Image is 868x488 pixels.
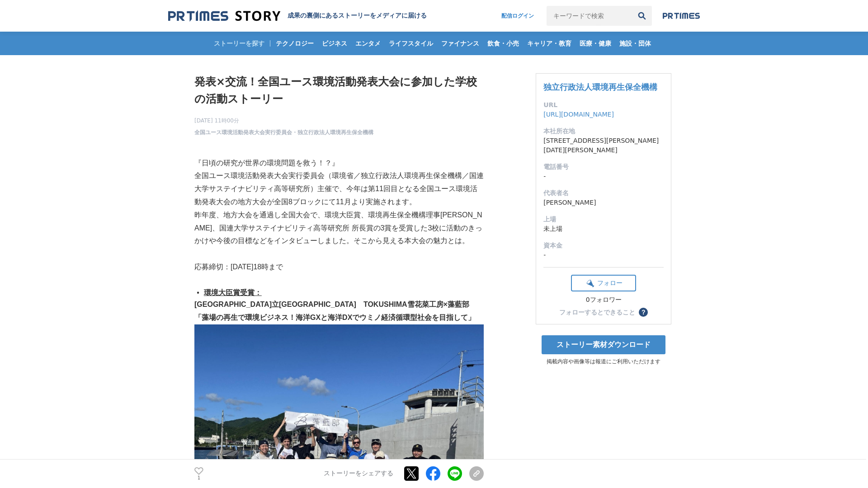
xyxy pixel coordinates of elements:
[543,198,664,207] dd: [PERSON_NAME]
[194,117,373,125] span: [DATE] 11時00分
[543,215,664,224] dt: 上場
[571,296,636,304] div: 0フォロワー
[543,172,664,181] dd: -
[194,314,475,321] strong: 「藻場の再生で環境ビジネス！海洋GXと海洋DXでウミノ経済循環型社会を目指して」
[640,309,646,315] span: ？
[547,6,632,26] input: キーワードで検索
[194,261,484,274] p: 応募締切：[DATE]18時まで
[543,127,664,136] dt: 本社所在地
[543,224,664,234] dd: 未上場
[272,39,317,47] span: テクノロジー
[571,275,636,291] button: フォロー
[492,6,543,26] a: 配信ログイン
[663,12,700,19] img: prtimes
[194,157,484,170] p: 『日頃の研究が世界の環境問題を救う！？』
[576,32,615,55] a: 医療・健康
[536,358,671,366] p: 掲載内容や画像等は報道にご利用いただけます
[438,39,483,47] span: ファイナンス
[324,470,393,478] p: ストーリーをシェアする
[543,136,664,155] dd: [STREET_ADDRESS][PERSON_NAME][DATE][PERSON_NAME]
[168,10,427,22] a: 成果の裏側にあるストーリーをメディアに届ける 成果の裏側にあるストーリーをメディアに届ける
[194,300,469,308] strong: [GEOGRAPHIC_DATA]立[GEOGRAPHIC_DATA] TOKUSHIMA雪花菜工房×藻藍部
[639,308,648,317] button: ？
[559,309,635,315] div: フォローするとできること
[288,12,427,20] h2: 成果の裏側にあるストーリーをメディアに届ける
[318,39,351,47] span: ビジネス
[576,39,615,47] span: 医療・健康
[194,73,484,108] h1: 発表×交流！全国ユース環境活動発表大会に参加した学校の活動ストーリー
[524,39,575,47] span: キャリア・教育
[543,250,664,260] dd: -
[272,32,317,55] a: テクノロジー
[194,169,484,208] p: 全国ユース環境活動発表大会実行委員会（環境省／独立行政法人環境再生保全機構／国連大学サステイナビリティ高等研究所）主催で、今年は第11回目となる全国ユース環境活動発表大会の地方大会が全国8ブロッ...
[484,32,523,55] a: 飲食・小売
[543,82,657,92] a: 独立行政法人環境再生保全機構
[194,476,203,480] p: 1
[385,39,437,47] span: ライフスタイル
[632,6,652,26] button: 検索
[352,32,384,55] a: エンタメ
[385,32,437,55] a: ライフスタイル
[543,162,664,172] dt: 電話番号
[543,188,664,198] dt: 代表者名
[168,10,280,22] img: 成果の裏側にあるストーリーをメディアに届ける
[542,335,665,354] a: ストーリー素材ダウンロード
[484,39,523,47] span: 飲食・小売
[524,32,575,55] a: キャリア・教育
[318,32,351,55] a: ビジネス
[194,128,373,136] a: 全国ユース環境活動発表大会実行委員会・独立行政法人環境再生保全機構
[616,32,655,55] a: 施設・団体
[194,209,484,248] p: 昨年度、地方大会を通過し全国大会で、環境大臣賞、環境再生保全機構理事[PERSON_NAME]、国連大学サステイナビリティ高等研究所 所長賞の3賞を受賞した3校に活動のきっかけや今後の目標などを...
[204,289,262,296] u: 環境大臣賞受賞：
[543,111,614,118] a: [URL][DOMAIN_NAME]
[438,32,483,55] a: ファイナンス
[543,241,664,250] dt: 資本金
[352,39,384,47] span: エンタメ
[543,100,664,110] dt: URL
[616,39,655,47] span: 施設・団体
